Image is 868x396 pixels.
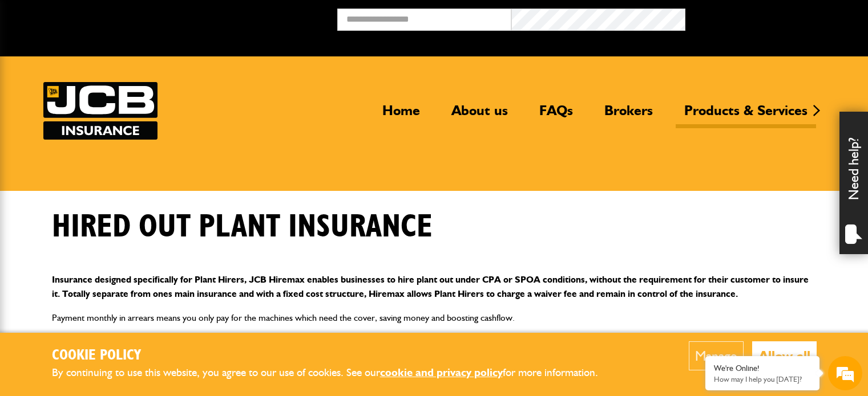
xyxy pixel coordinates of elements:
[752,341,817,370] button: Allow all
[714,375,811,383] p: How may I help you today?
[52,311,817,325] p: Payment monthly in arrears means you only pay for the machines which need the cover, saving money...
[43,82,158,140] img: JCB Insurance Services logo
[531,102,582,128] a: FAQs
[676,102,816,128] a: Products & Services
[443,102,516,128] a: About us
[596,102,661,128] a: Brokers
[52,364,617,382] p: By continuing to use this website, you agree to our use of cookies. See our for more information.
[52,272,817,301] p: Insurance designed specifically for Plant Hirers, JCB Hiremax enables businesses to hire plant ou...
[43,82,158,140] a: JCB Insurance Services
[689,341,744,370] button: Manage
[685,9,859,26] button: Broker Login
[52,208,433,246] h1: Hired out plant insurance
[714,364,811,373] div: We're Online!
[839,112,868,254] div: Need help?
[374,102,429,128] a: Home
[380,366,503,379] a: cookie and privacy policy
[52,347,617,365] h2: Cookie Policy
